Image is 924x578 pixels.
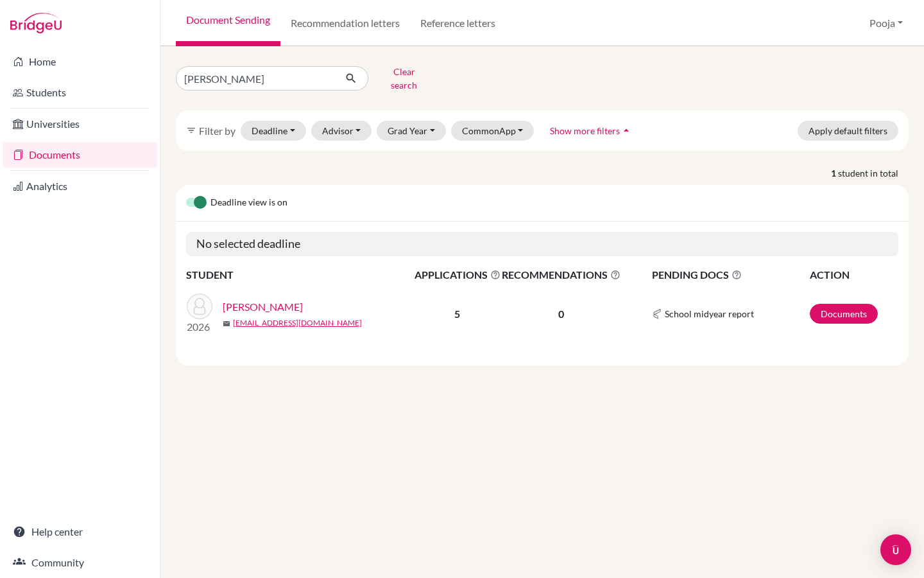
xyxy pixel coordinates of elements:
[502,267,620,283] span: RECOMMENDATIONS
[652,267,809,283] span: PENDING DOCS
[186,232,898,256] h5: No selected deadline
[665,307,754,320] span: School midyear report
[3,49,157,74] a: Home
[186,267,414,283] th: STUDENT
[187,319,212,335] p: 2026
[368,62,440,95] button: Clear search
[864,11,909,35] button: Pooja
[3,550,157,575] a: Community
[838,166,909,180] span: student in total
[880,534,911,565] div: Open Intercom Messenger
[3,111,157,137] a: Universities
[223,299,303,315] a: [PERSON_NAME]
[502,306,620,322] p: 0
[454,308,460,320] b: 5
[10,13,62,33] img: Bridge-U
[3,142,157,168] a: Documents
[233,317,362,329] a: [EMAIL_ADDRESS][DOMAIN_NAME]
[311,121,372,141] button: Advisor
[3,519,157,545] a: Help center
[176,66,335,91] input: Find student by name...
[831,166,838,180] strong: 1
[652,309,662,319] img: Common App logo
[187,293,212,319] img: Fennelly, Layla
[186,125,196,136] i: filter_list
[3,80,157,105] a: Students
[241,121,306,141] button: Deadline
[798,121,898,141] button: Apply default filters
[210,195,287,211] span: Deadline view is on
[550,125,620,136] span: Show more filters
[377,121,446,141] button: Grad Year
[809,267,898,283] th: ACTION
[810,304,878,324] a: Documents
[223,320,230,328] span: mail
[199,125,235,137] span: Filter by
[620,124,633,137] i: arrow_drop_up
[415,267,501,283] span: APPLICATIONS
[3,173,157,199] a: Analytics
[539,121,644,141] button: Show more filtersarrow_drop_up
[451,121,535,141] button: CommonApp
